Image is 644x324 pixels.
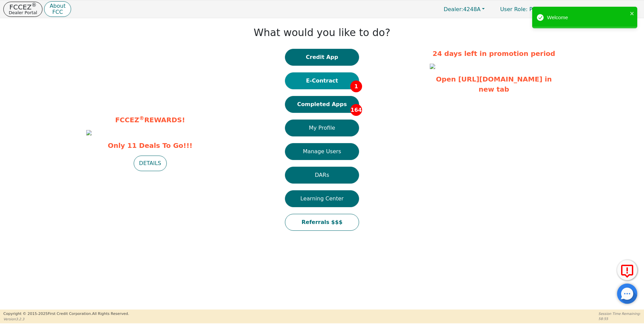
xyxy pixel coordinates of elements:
img: 820567e6-680c-4489-a6a7-6bce6720feea [430,64,435,69]
p: FCCEZ [9,4,37,10]
span: 1 [350,80,362,92]
div: Welcome [547,14,628,22]
span: Only 11 Deals To Go!!! [86,140,214,151]
button: Learning Center [285,190,359,207]
button: FCCEZ®Dealer Portal [3,2,42,17]
button: E-Contract1 [285,72,359,89]
p: FCC [50,9,65,15]
button: Manage Users [285,143,359,160]
sup: ® [32,2,37,8]
img: 2c43aaf2-ca3d-46a5-9b0e-734e2e075585 [86,130,92,135]
button: Report Error to FCC [617,260,637,280]
a: User Role: Primary [493,3,557,16]
span: User Role : [500,6,527,12]
button: Dealer:4248A [437,4,492,14]
span: All Rights Reserved. [92,312,129,316]
p: Dealer Portal [9,10,37,15]
button: DARs [285,167,359,184]
p: About [50,3,65,9]
button: My Profile [285,120,359,136]
button: Referrals $$$ [285,214,359,231]
p: 58:55 [599,316,641,321]
sup: ® [139,115,144,121]
p: Primary [493,3,557,16]
span: 4248A [444,6,481,12]
button: Credit App [285,49,359,66]
button: 4248A:[PERSON_NAME] [558,4,641,14]
p: Session Time Remaining: [599,311,641,316]
span: Dealer: [444,6,463,12]
button: Completed Apps164 [285,96,359,113]
span: 164 [350,104,362,116]
button: DETAILS [134,156,167,171]
h1: What would you like to do? [254,27,390,39]
p: Version 3.2.3 [3,317,129,322]
p: 24 days left in promotion period [430,48,558,59]
a: Open [URL][DOMAIN_NAME] in new tab [436,75,552,93]
p: Copyright © 2015- 2025 First Credit Corporation. [3,311,129,317]
button: close [630,9,635,17]
button: AboutFCC [44,1,71,17]
p: FCCEZ REWARDS! [86,115,214,125]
